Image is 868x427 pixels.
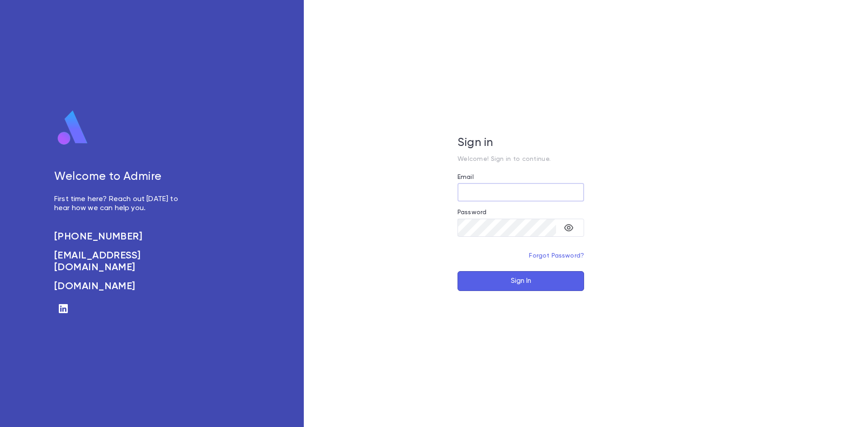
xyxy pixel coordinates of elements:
a: Forgot Password? [529,253,584,259]
a: [PHONE_NUMBER] [54,231,188,243]
label: Password [458,209,486,216]
button: Sign In [458,271,584,291]
p: First time here? Reach out [DATE] to hear how we can help you. [54,195,188,213]
h5: Sign in [458,136,584,150]
a: [DOMAIN_NAME] [54,281,188,292]
h5: Welcome to Admire [54,170,188,184]
a: [EMAIL_ADDRESS][DOMAIN_NAME] [54,250,188,273]
img: logo [54,110,91,146]
p: Welcome! Sign in to continue. [458,155,584,163]
button: toggle password visibility [560,219,578,237]
label: Email [458,174,474,181]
